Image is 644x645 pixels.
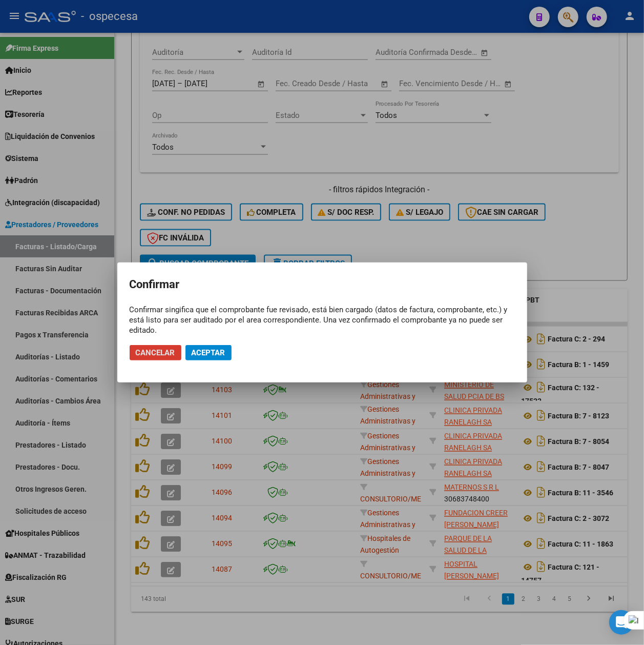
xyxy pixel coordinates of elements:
[130,275,515,294] h2: Confirmar
[130,345,181,360] button: Cancelar
[192,348,225,357] span: Aceptar
[609,610,634,635] div: Open Intercom Messenger
[185,345,232,360] button: Aceptar
[130,305,515,335] div: Confirmar singifica que el comprobante fue revisado, está bien cargado (datos de factura, comprob...
[136,348,175,357] span: Cancelar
